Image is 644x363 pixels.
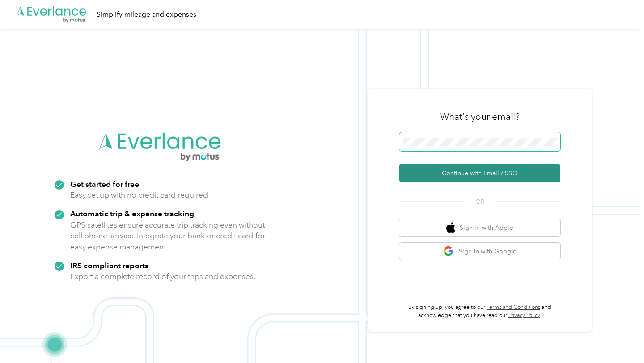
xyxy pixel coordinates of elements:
[594,313,644,363] iframe: Everlance-gr Chat Button Frame
[70,261,148,270] strong: IRS compliant reports
[464,197,496,207] span: OR
[399,219,560,236] button: apple logoSign in with Apple
[399,164,560,182] button: Continue with Email / SSO
[508,312,540,319] a: Privacy Policy
[70,219,266,253] p: GPS satellites ensure accurate trip tracking even without cell phone service. Integrate your bank...
[70,179,139,189] strong: Get started for free
[446,222,455,233] img: apple logo
[399,304,560,319] p: By signing up, you agree to our and acknowledge that you have read our .
[440,110,520,123] h3: What's your email?
[70,271,255,282] p: Export a complete record of your trips and expenses.
[443,246,454,257] img: google logo
[70,209,194,218] strong: Automatic trip & expense tracking
[399,243,560,260] button: google logoSign in with Google
[487,304,540,311] a: Terms and Conditions
[70,190,208,201] p: Easy set up with no credit card required
[97,9,196,20] div: Simplify mileage and expenses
